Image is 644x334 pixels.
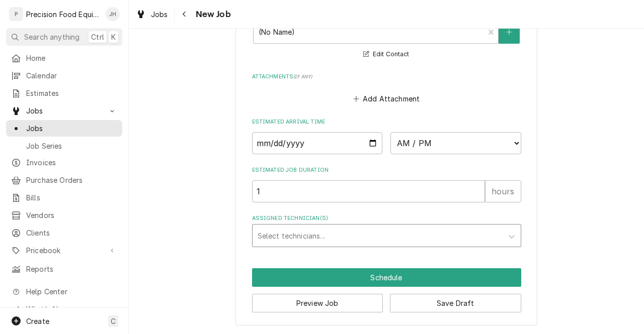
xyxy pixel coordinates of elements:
a: Vendors [6,207,122,224]
button: Create New Contact [499,21,520,44]
a: Reports [6,261,122,277]
label: Attachments [252,73,521,81]
div: P [9,7,23,21]
button: Save Draft [390,294,521,312]
label: Estimated Job Duration [252,166,521,174]
span: Reports [26,264,117,274]
a: Go to Help Center [6,283,122,300]
span: Jobs [151,9,168,20]
a: Bills [6,189,122,206]
span: Vendors [26,210,117,220]
button: Search anythingCtrlK [6,28,122,46]
span: Jobs [26,105,102,116]
span: Estimates [26,88,117,98]
a: Go to What's New [6,301,122,317]
span: K [111,32,116,42]
span: Bills [26,192,117,203]
span: ( if any ) [293,74,312,79]
a: Go to Jobs [6,102,122,119]
button: Schedule [252,268,521,287]
div: Jason Hertel's Avatar [106,7,120,21]
div: Button Group [252,268,521,312]
label: Estimated Arrival Time [252,118,521,126]
button: Navigate back [177,6,193,22]
button: Add Attachment [351,92,422,106]
span: Calendar [26,70,117,81]
span: What's New [26,304,116,314]
div: Estimated Arrival Time [252,118,521,154]
div: hours [485,180,521,202]
span: Help Center [26,286,116,297]
a: Calendar [6,67,122,84]
span: Job Series [26,141,117,151]
select: Time Select [390,132,521,154]
span: Jobs [26,123,117,134]
div: Attachments [252,73,521,106]
span: Create [26,317,49,325]
span: Ctrl [91,32,104,42]
span: Invoices [26,157,117,168]
div: Assigned Technician(s) [252,214,521,247]
button: Edit Contact [362,48,411,61]
a: Purchase Orders [6,172,122,188]
div: JH [106,7,120,21]
span: Home [26,53,117,63]
span: C [111,316,116,326]
a: Jobs [132,6,172,23]
a: Estimates [6,85,122,101]
div: Estimated Job Duration [252,166,521,202]
label: Assigned Technician(s) [252,214,521,222]
span: Purchase Orders [26,175,117,185]
a: Home [6,50,122,66]
span: Clients [26,228,117,238]
a: Clients [6,225,122,241]
span: Pricebook [26,245,102,256]
span: Search anything [24,32,79,42]
a: Invoices [6,154,122,171]
a: Go to Pricebook [6,242,122,259]
div: Button Group Row [252,268,521,287]
div: Who should the tech(s) ask for? [252,11,521,60]
div: Button Group Row [252,287,521,312]
div: Precision Food Equipment LLC [26,9,100,20]
span: New Job [193,8,231,21]
input: Date [252,132,383,154]
button: Preview Job [252,294,383,312]
a: Jobs [6,120,122,137]
a: Job Series [6,138,122,154]
svg: Create New Contact [506,29,512,36]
